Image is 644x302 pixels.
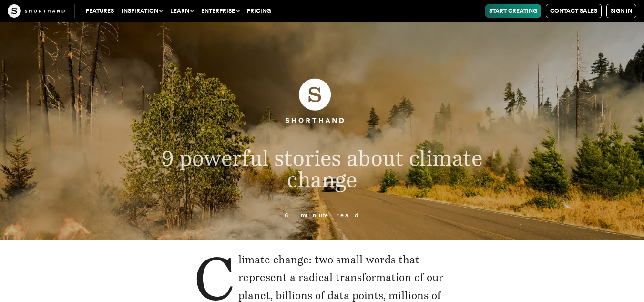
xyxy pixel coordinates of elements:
button: Learn [166,4,197,18]
a: Features [82,4,118,18]
button: Inspiration [118,4,166,18]
p: 6 minute read [99,212,545,219]
img: The Craft [8,4,65,18]
a: Pricing [243,4,275,18]
span: 9 powerful stories about climate change [162,145,482,192]
a: Start Creating [485,4,541,18]
a: Sign in [606,4,636,18]
a: Contact Sales [546,4,602,18]
button: Enterprise [197,4,243,18]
